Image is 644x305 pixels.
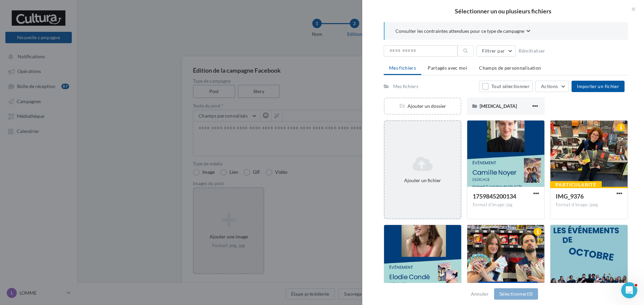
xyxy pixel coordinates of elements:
button: Filtrer par [476,45,516,57]
button: Sélectionner(0) [494,288,538,300]
div: Format d'image: jpg [473,202,539,208]
span: Champs de personnalisation [479,65,541,71]
span: Actions [541,83,558,89]
button: Actions [535,81,569,92]
span: [MEDICAL_DATA] [480,103,517,109]
iframe: Intercom live chat [621,282,637,298]
span: (0) [527,291,533,297]
button: Importer un fichier [572,81,625,92]
span: Importer un fichier [577,83,619,89]
div: Mes fichiers [393,83,418,90]
button: Consulter les contraintes attendues pour ce type de campagne [395,27,530,36]
button: Tout sélectionner [479,81,533,92]
div: Ajouter un dossier [385,103,461,109]
span: Consulter les contraintes attendues pour ce type de campagne [395,28,524,34]
h2: Sélectionner un ou plusieurs fichiers [373,8,633,14]
div: Ajouter un fichier [387,177,458,184]
span: Mes fichiers [389,65,416,71]
span: 1759845200134 [473,193,516,200]
div: Format d'image: jpeg [556,202,622,208]
button: Réinitialiser [516,47,548,55]
span: IMG_9376 [556,193,584,200]
span: Partagés avec moi [428,65,467,71]
button: Annuler [468,290,491,298]
div: Particularité [550,181,602,188]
